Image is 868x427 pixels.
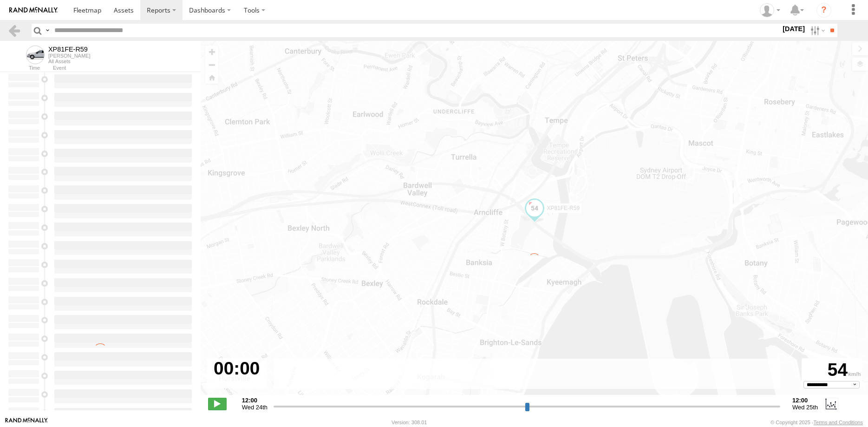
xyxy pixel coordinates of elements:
a: Terms and Conditions [814,420,863,425]
a: Visit our Website [5,418,48,427]
label: Play/Stop [208,398,227,410]
div: All Assets [48,59,90,64]
label: Search Filter Options [807,24,827,37]
div: Version: 308.01 [392,420,427,425]
div: Time [7,66,40,71]
strong: 12:00 [242,397,268,404]
div: Quang MAC [757,3,783,17]
label: [DATE] [781,24,807,34]
span: Wed 25th [792,404,818,411]
div: [PERSON_NAME] [48,53,90,59]
div: XP81FE-R59 - View Asset History [48,46,90,53]
label: Search Query [44,24,51,37]
span: Wed 24th [242,404,268,411]
strong: 12:00 [792,397,818,404]
a: Back to previous Page [7,24,21,37]
div: 54 [803,360,861,381]
i: ? [816,3,831,18]
div: Event [53,66,201,71]
img: rand-logo.svg [9,7,58,13]
div: © Copyright 2025 - [770,420,863,425]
